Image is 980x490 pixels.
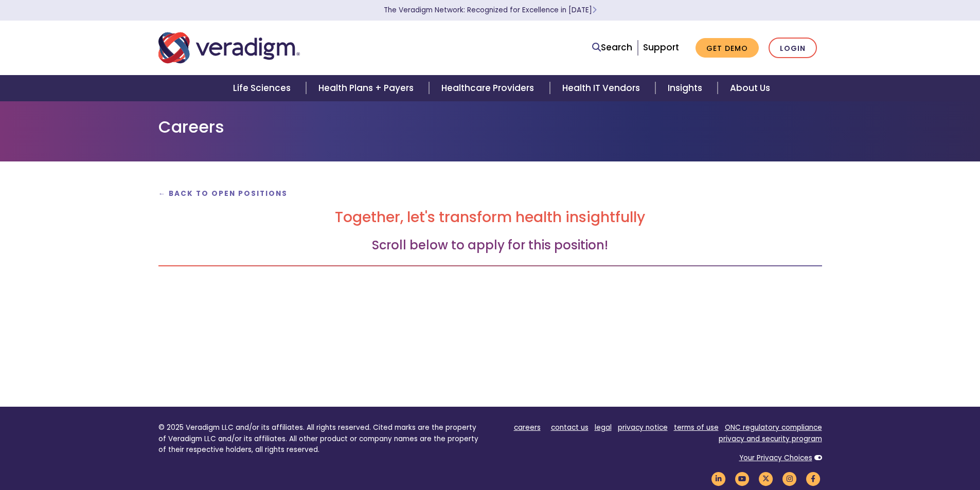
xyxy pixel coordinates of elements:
[306,75,429,101] a: Health Plans + Payers
[551,423,589,432] a: contact us
[781,474,798,483] a: Veradigm Instagram Link
[805,474,822,483] a: Veradigm Facebook Link
[592,5,597,15] span: Learn More
[158,189,288,198] a: ← Back to Open Positions
[757,474,775,483] a: Veradigm Twitter Link
[719,434,822,444] a: privacy and security program
[718,75,782,101] a: About Us
[696,38,759,58] a: Get Demo
[158,209,822,226] h2: Together, let's transform health insightfully
[734,474,751,483] a: Veradigm YouTube Link
[158,31,300,65] img: Veradigm logo
[595,423,612,432] a: legal
[221,75,306,101] a: Life Sciences
[158,422,483,456] p: © 2025 Veradigm LLC and/or its affiliates. All rights reserved. Cited marks are the property of V...
[674,423,719,432] a: terms of use
[429,75,549,101] a: Healthcare Providers
[725,423,822,432] a: ONC regulatory compliance
[643,41,679,53] a: Support
[550,75,655,101] a: Health IT Vendors
[618,423,668,432] a: privacy notice
[592,41,632,55] a: Search
[158,238,822,253] h3: Scroll below to apply for this position!
[769,38,817,59] a: Login
[158,117,822,137] h1: Careers
[384,5,597,15] a: The Veradigm Network: Recognized for Excellence in [DATE]Learn More
[514,423,541,432] a: careers
[655,75,718,101] a: Insights
[710,474,727,483] a: Veradigm LinkedIn Link
[739,453,812,463] a: Your Privacy Choices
